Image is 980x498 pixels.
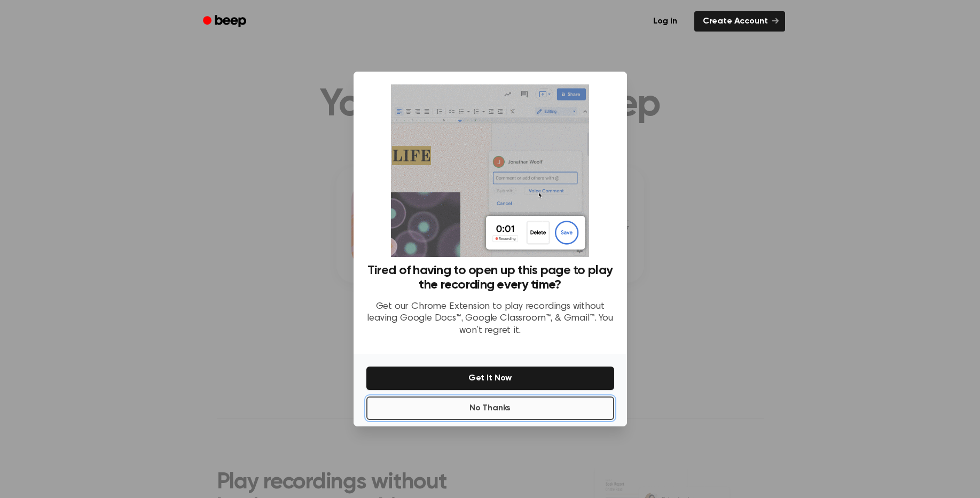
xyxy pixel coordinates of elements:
[195,11,256,32] a: Beep
[694,11,785,32] a: Create Account
[366,301,614,337] p: Get our Chrome Extension to play recordings without leaving Google Docs™, Google Classroom™, & Gm...
[391,84,589,257] img: Beep extension in action
[642,9,688,34] a: Log in
[366,367,614,390] button: Get It Now
[366,396,614,420] button: No Thanks
[366,263,614,292] h3: Tired of having to open up this page to play the recording every time?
